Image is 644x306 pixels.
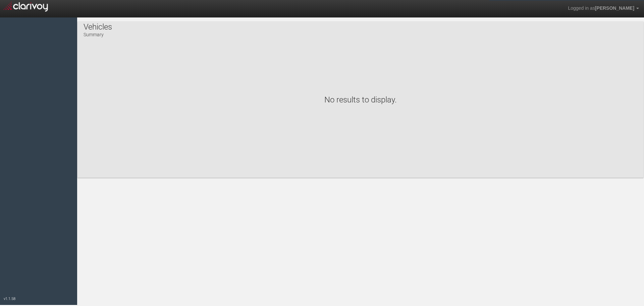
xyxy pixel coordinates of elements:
[595,5,634,11] span: [PERSON_NAME]
[84,95,637,104] h1: No results to display.
[568,5,595,11] span: Logged in as
[563,0,644,16] a: Logged in as[PERSON_NAME]
[84,29,112,38] p: Summary
[84,23,112,31] h1: Vehicles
